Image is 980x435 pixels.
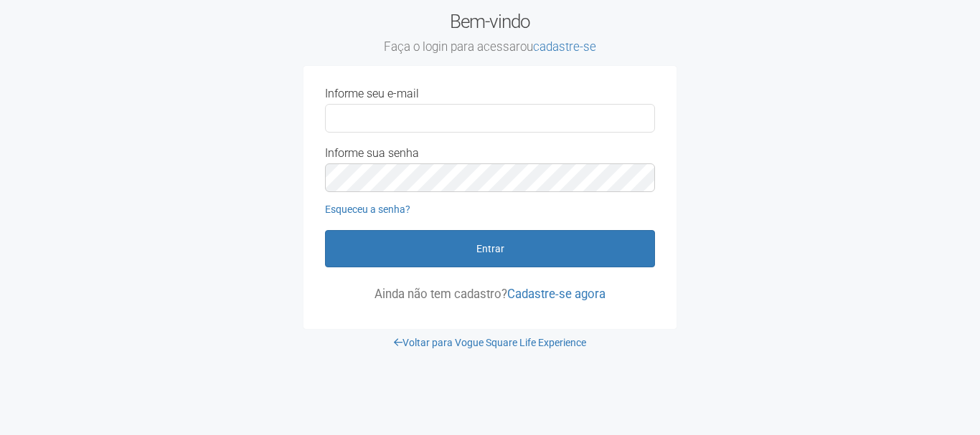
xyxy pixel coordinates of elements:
h2: Bem-vindo [303,11,677,55]
a: Voltar para Vogue Square Life Experience [394,337,586,348]
a: Cadastre-se agora [507,287,606,301]
a: Esqueceu a senha? [325,204,410,215]
label: Informe sua senha [325,147,419,160]
a: cadastre-se [533,39,596,54]
p: Ainda não tem cadastro? [325,287,655,300]
span: ou [520,39,596,54]
button: Entrar [325,230,655,267]
small: Faça o login para acessar [303,39,677,55]
label: Informe seu e-mail [325,87,419,100]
